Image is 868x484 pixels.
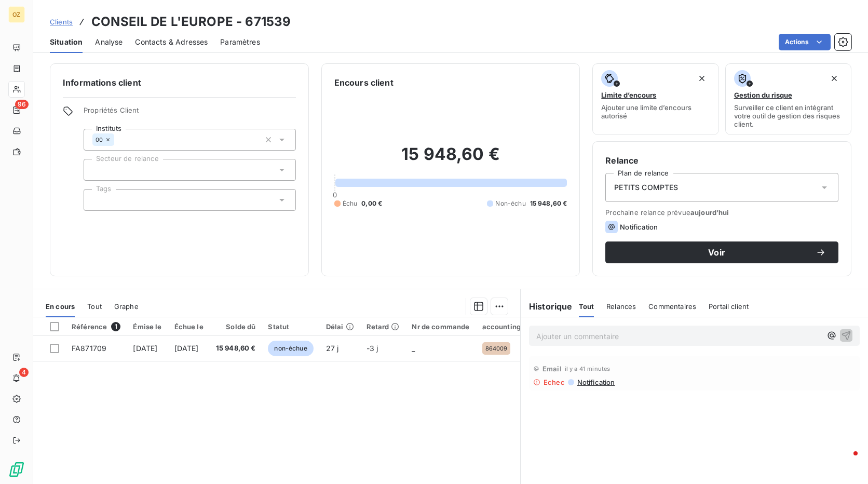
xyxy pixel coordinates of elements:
span: Graphe [114,302,139,311]
span: aujourd’hui [690,208,729,217]
button: Limite d’encoursAjouter une limite d’encours autorisé [592,63,718,135]
div: Statut [268,322,313,331]
span: [DATE] [174,344,199,353]
span: _ [412,344,415,353]
span: PETITS COMPTES [614,182,678,193]
h6: Historique [521,300,573,313]
span: Paramètres [220,37,260,47]
span: Gestion du risque [734,91,792,99]
span: Prochaine relance prévue [605,208,838,217]
span: Échu [343,199,358,208]
h3: CONSEIL DE L'EUROPE - 671539 [91,12,291,31]
h6: Informations client [63,76,296,89]
span: Voir [618,248,816,257]
span: Situation [50,37,83,47]
span: Tout [87,302,102,311]
div: Échue le [174,322,204,331]
span: En cours [46,302,75,311]
span: FA871709 [72,344,106,353]
div: Émise le [133,322,161,331]
span: Relances [606,302,636,311]
button: Voir [605,241,838,263]
span: Non-échu [495,199,525,208]
span: [DATE] [133,344,157,353]
div: Nr de commande [412,322,469,331]
span: Limite d’encours [601,91,656,99]
span: 4 [19,368,29,377]
div: accountingReference [482,322,557,331]
h2: 15 948,60 € [334,144,567,175]
span: 0,00 € [361,199,382,208]
span: 864009 [485,345,508,352]
span: non-échue [268,341,313,356]
img: Logo LeanPay [8,461,25,478]
span: 27 j [326,344,339,353]
span: Notification [576,378,615,386]
input: Ajouter une valeur [92,165,101,174]
input: Ajouter une valeur [114,135,123,144]
span: Commentaires [648,302,696,311]
span: Notification [620,223,658,231]
iframe: Intercom live chat [833,449,858,474]
span: 1 [111,322,120,331]
span: Ajouter une limite d’encours autorisé [601,103,710,120]
h6: Relance [605,154,838,167]
span: Propriétés Client [84,106,296,120]
span: Clients [50,18,73,26]
span: Echec [544,378,565,386]
div: Référence [72,322,120,331]
span: 15 948,60 € [530,199,567,208]
input: Ajouter une valeur [92,195,101,205]
span: Contacts & Adresses [135,37,208,47]
div: OZ [8,6,25,23]
a: Clients [50,17,73,27]
span: 00 [96,137,103,143]
button: Gestion du risqueSurveiller ce client en intégrant votre outil de gestion des risques client. [725,63,851,135]
span: Email [542,365,562,373]
span: Surveiller ce client en intégrant votre outil de gestion des risques client. [734,103,843,128]
span: il y a 41 minutes [565,366,611,372]
span: 96 [15,100,29,109]
div: Retard [367,322,400,331]
h6: Encours client [334,76,394,89]
span: Portail client [709,302,749,311]
button: Actions [779,34,831,50]
span: Analyse [95,37,123,47]
div: Solde dû [216,322,256,331]
span: 0 [333,191,337,199]
div: Délai [326,322,354,331]
span: Tout [579,302,594,311]
span: 15 948,60 € [216,343,256,354]
span: -3 j [367,344,378,353]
